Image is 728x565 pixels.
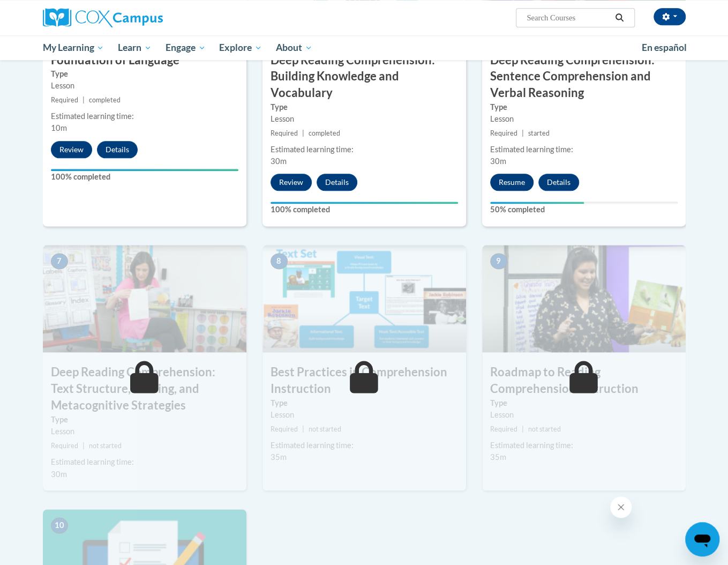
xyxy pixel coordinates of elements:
[528,425,561,433] span: not started
[51,141,92,158] button: Review
[97,141,138,158] button: Details
[490,452,506,462] span: 35m
[271,440,458,451] div: Estimated learning time:
[271,204,458,215] label: 100% completed
[43,8,163,27] img: Cox Campus
[51,426,238,437] div: Lesson
[490,113,678,125] div: Lesson
[309,129,340,137] span: completed
[685,522,719,556] iframe: Button to launch messaging window
[51,414,238,426] label: Type
[51,96,78,104] span: Required
[43,364,246,413] h3: Deep Reading Comprehension: Text Structure, Writing, and Metacognitive Strategies
[51,456,238,468] div: Estimated learning time:
[271,452,287,462] span: 35m
[271,101,458,113] label: Type
[262,52,466,101] h3: Deep Reading Comprehension: Building Knowledge and Vocabulary
[271,113,458,125] div: Lesson
[271,202,458,204] div: Your progress
[271,253,288,269] span: 8
[490,253,507,269] span: 9
[522,425,524,433] span: |
[271,174,312,191] button: Review
[528,129,550,137] span: started
[166,41,206,54] span: Engage
[89,442,122,450] span: not started
[482,52,686,101] h3: Deep Reading Comprehension: Sentence Comprehension and Verbal Reasoning
[490,397,678,409] label: Type
[51,110,238,122] div: Estimated learning time:
[51,469,67,478] span: 30m
[262,364,466,397] h3: Best Practices in Comprehension Instruction
[309,425,341,433] span: not started
[490,101,678,113] label: Type
[118,41,152,54] span: Learn
[490,202,584,204] div: Your progress
[302,425,304,433] span: |
[490,204,678,215] label: 50% completed
[82,96,85,104] span: |
[51,442,78,450] span: Required
[522,129,524,137] span: |
[490,129,517,137] span: Required
[611,11,627,24] button: Search
[271,409,458,421] div: Lesson
[482,364,686,397] h3: Roadmap to Reading Comprehension Instruction
[271,157,287,166] span: 30m
[42,41,104,54] span: My Learning
[271,144,458,155] div: Estimated learning time:
[276,41,312,54] span: About
[159,35,213,60] a: Engage
[51,123,67,132] span: 10m
[111,35,159,60] a: Learn
[654,8,686,25] button: Account Settings
[212,35,269,60] a: Explore
[51,68,238,80] label: Type
[262,245,466,352] img: Course Image
[482,245,686,352] img: Course Image
[490,440,678,451] div: Estimated learning time:
[271,425,298,433] span: Required
[490,157,506,166] span: 30m
[490,425,517,433] span: Required
[51,169,238,171] div: Your progress
[526,11,611,24] input: Search Courses
[51,517,68,533] span: 10
[89,96,121,104] span: completed
[43,8,246,27] a: Cox Campus
[271,129,298,137] span: Required
[27,35,702,60] div: Main menu
[219,41,262,54] span: Explore
[610,496,632,518] iframe: Close message
[271,397,458,409] label: Type
[538,174,579,191] button: Details
[490,144,678,155] div: Estimated learning time:
[635,36,694,59] a: En español
[36,35,111,60] a: My Learning
[317,174,357,191] button: Details
[490,174,534,191] button: Resume
[82,442,85,450] span: |
[302,129,304,137] span: |
[6,8,87,16] span: Hi. How can we help?
[51,171,238,183] label: 100% completed
[43,245,246,352] img: Course Image
[51,80,238,92] div: Lesson
[642,42,687,53] span: En español
[490,409,678,421] div: Lesson
[51,253,68,269] span: 7
[269,35,319,60] a: About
